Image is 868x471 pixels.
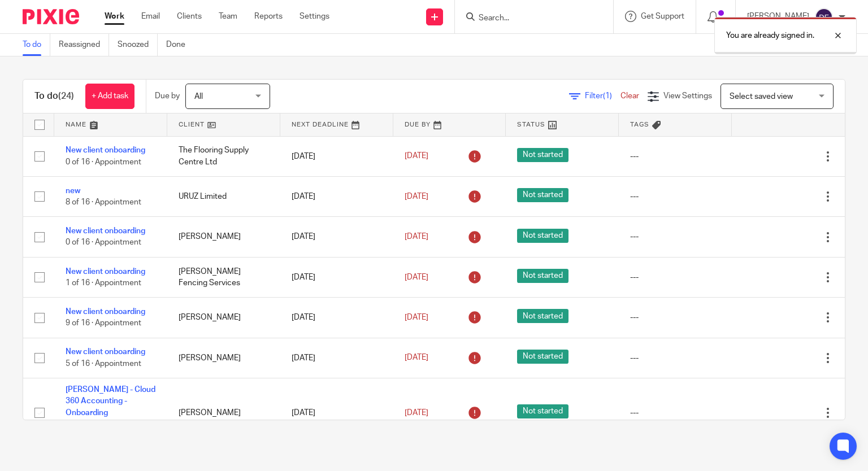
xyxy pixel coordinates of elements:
[167,257,280,297] td: [PERSON_NAME] Fencing Services
[603,92,612,100] span: (1)
[66,320,141,328] span: 9 of 16 · Appointment
[23,9,79,24] img: Pixie
[167,378,280,448] td: [PERSON_NAME]
[517,229,568,243] span: Not started
[280,257,393,297] td: [DATE]
[405,152,428,160] span: [DATE]
[280,338,393,378] td: [DATE]
[66,198,141,206] span: 8 of 16 · Appointment
[66,360,141,368] span: 5 of 16 · Appointment
[141,11,160,22] a: Email
[219,11,237,22] a: Team
[630,151,721,162] div: ---
[280,378,393,448] td: [DATE]
[66,308,145,316] a: New client onboarding
[517,188,568,202] span: Not started
[254,11,283,22] a: Reports
[167,298,280,338] td: [PERSON_NAME]
[280,136,393,176] td: [DATE]
[730,93,793,101] span: Select saved view
[66,348,145,356] a: New client onboarding
[585,92,620,100] span: Filter
[300,11,329,22] a: Settings
[517,350,568,364] span: Not started
[66,158,141,166] span: 0 of 16 · Appointment
[166,34,194,56] a: Done
[155,90,180,102] p: Due by
[66,146,145,154] a: New client onboarding
[66,187,80,195] a: new
[630,191,721,202] div: ---
[620,92,639,100] a: Clear
[630,407,721,418] div: ---
[517,148,568,162] span: Not started
[66,268,145,276] a: New client onboarding
[23,34,50,56] a: To do
[167,338,280,378] td: [PERSON_NAME]
[66,279,141,287] span: 1 of 16 · Appointment
[66,386,155,417] a: [PERSON_NAME] - Cloud 360 Accounting - Onboarding
[58,91,74,101] span: (24)
[167,217,280,257] td: [PERSON_NAME]
[630,352,721,364] div: ---
[630,231,721,242] div: ---
[663,92,712,100] span: View Settings
[815,8,833,26] img: svg%3E
[405,233,428,241] span: [DATE]
[726,30,814,41] p: You are already signed in.
[34,90,74,102] h1: To do
[405,273,428,281] span: [DATE]
[59,34,109,56] a: Reassigned
[630,121,649,128] span: Tags
[167,136,280,176] td: The Flooring Supply Centre Ltd
[118,34,158,56] a: Snoozed
[280,176,393,216] td: [DATE]
[280,298,393,338] td: [DATE]
[280,217,393,257] td: [DATE]
[405,313,428,321] span: [DATE]
[194,93,203,101] span: All
[630,272,721,283] div: ---
[177,11,202,22] a: Clients
[517,404,568,418] span: Not started
[167,176,280,216] td: URUZ Limited
[630,312,721,323] div: ---
[405,409,428,417] span: [DATE]
[517,309,568,323] span: Not started
[517,269,568,283] span: Not started
[66,239,141,247] span: 0 of 16 · Appointment
[405,354,428,362] span: [DATE]
[85,84,134,109] a: + Add task
[66,227,145,235] a: New client onboarding
[105,11,124,22] a: Work
[405,193,428,200] span: [DATE]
